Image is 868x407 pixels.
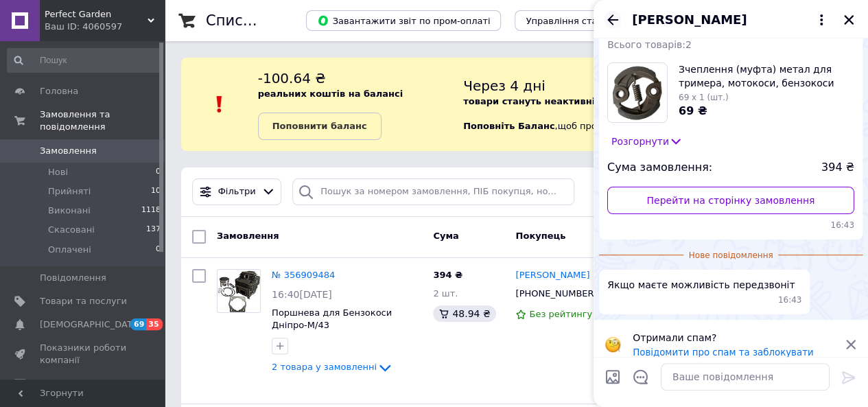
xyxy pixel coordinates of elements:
span: 35 [146,318,162,330]
button: Завантажити звіт по пром-оплаті [306,10,501,31]
button: Розгорнути [607,134,687,149]
button: Закрити [841,12,857,28]
span: 0 [156,166,161,178]
div: 48.94 ₴ [433,305,495,322]
a: Фото товару [217,269,261,313]
img: Фото товару [218,270,260,312]
span: 69 [130,318,146,330]
input: Пошук за номером замовлення, ПІБ покупця, номером телефону, Email, номером накладної [292,178,574,205]
span: 1118 [141,205,161,217]
span: [PERSON_NAME] [632,11,747,29]
span: Покупець [515,231,565,241]
img: 6660515860_w200_h200_stseplenie-mufta-metall.jpg [608,63,667,122]
span: Замовлення [217,231,279,241]
div: Ваш ID: 4060597 [45,21,165,33]
button: Відкрити шаблони відповідей [632,368,650,386]
h1: Список замовлень [206,12,345,29]
span: Всього товарів: 2 [607,39,692,50]
img: :face_with_monocle: [605,336,621,353]
a: [PERSON_NAME] [515,269,589,282]
span: Якщо маєте можливість передзвоніт [607,278,795,292]
span: Без рейтингу [529,309,592,319]
span: Perfect Garden [45,8,148,21]
span: Показники роботи компанії [40,342,127,367]
span: Нове повідомлення [683,250,779,261]
span: Виконані [48,205,91,217]
span: Прийняті [48,185,91,198]
span: Замовлення [40,145,97,157]
span: Завантажити звіт по пром-оплаті [317,14,490,27]
span: 69 ₴ [679,104,707,117]
b: товари стануть неактивні [463,96,595,106]
span: 137 [146,224,161,236]
span: 16:43 12.08.2025 [607,220,854,231]
button: Назад [605,12,621,28]
a: 2 товара у замовленні [272,362,393,372]
b: реальних коштів на балансі [258,89,403,99]
span: 2 товара у замовленні [272,362,377,373]
span: 0 [156,244,161,256]
div: , щоб продовжити отримувати замовлення [463,69,852,140]
span: 16:40[DATE] [272,289,332,300]
span: Управління статусами [526,16,631,26]
span: Сума замовлення: [607,160,712,176]
span: Зчеплення (муфта) метал для тримера, мотокоси, бензокоси [679,62,854,90]
span: Замовлення та повідомлення [40,108,165,133]
span: Оплачені [48,244,91,256]
span: 10 [151,185,161,198]
a: № 356909484 [272,270,335,280]
b: Поповніть Баланс [463,121,554,131]
input: Пошук [7,48,162,73]
span: 16:43 12.08.2025 [778,294,802,306]
a: Поршнева для Бензокоси Дніпро-М/43 [272,307,392,331]
button: Управління статусами [515,10,642,31]
span: Скасовані [48,224,95,236]
img: :exclamation: [209,94,230,115]
p: Отримали спам? [633,331,836,345]
span: Фільтри [218,185,256,198]
span: 394 ₴ [433,270,462,280]
span: Головна [40,85,78,97]
span: [DEMOGRAPHIC_DATA] [40,318,141,331]
button: [PERSON_NAME] [632,11,830,29]
div: [PHONE_NUMBER] [513,285,600,303]
span: Повідомлення [40,272,106,284]
span: Cума [433,231,458,241]
span: Нові [48,166,68,178]
a: Поповнити баланс [258,113,382,140]
button: Повідомити про спам та заблокувати [633,347,813,358]
b: Поповнити баланс [272,121,367,131]
span: 394 ₴ [821,160,854,176]
span: Товари та послуги [40,295,127,307]
span: -100.64 ₴ [258,70,326,86]
a: Перейти на сторінку замовлення [607,187,854,214]
span: Відгуки [40,378,75,391]
span: 2 шт. [433,288,458,299]
span: Через 4 дні [463,78,546,94]
span: 69 x 1 (шт.) [679,93,729,102]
